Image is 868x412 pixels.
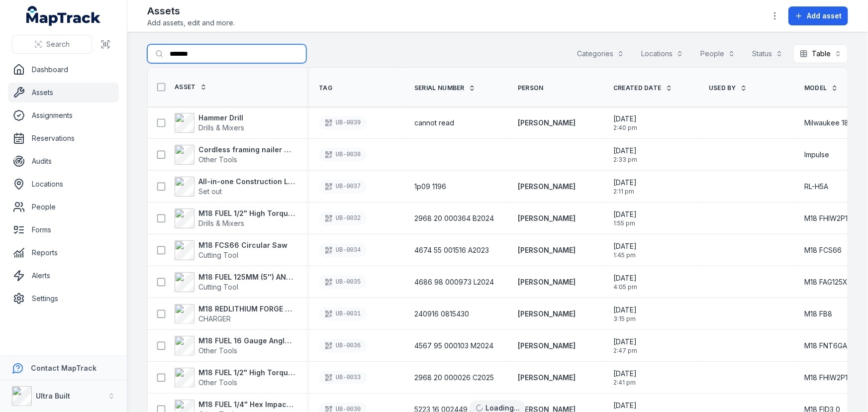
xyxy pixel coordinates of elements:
[414,373,494,383] span: 2968 20 000026 C2025
[788,6,848,25] button: Add asset
[613,114,637,132] time: 24/07/2025, 2:40:55 pm
[198,314,231,323] span: CHARGER
[518,309,576,319] a: [PERSON_NAME]
[175,336,295,356] a: M18 FUEL 16 Gauge Angled Finishing NailerOther Tools
[793,44,848,63] button: Table
[613,241,637,259] time: 24/07/2025, 1:45:10 pm
[613,251,637,259] span: 1:45 pm
[518,213,576,223] a: [PERSON_NAME]
[8,151,119,171] a: Audits
[147,18,235,28] span: Add assets, edit and more.
[198,346,237,355] span: Other Tools
[613,219,637,227] span: 1:55 pm
[319,180,367,194] div: UB-0037
[8,128,119,148] a: Reservations
[635,44,690,63] button: Locations
[804,84,827,92] span: Model
[804,182,828,192] span: RL-H5A
[613,283,637,291] span: 4:05 pm
[709,84,747,92] a: USED BY
[807,11,842,21] span: Add asset
[613,369,637,379] span: [DATE]
[804,373,858,383] span: M18 FHIW2P12 0
[198,219,244,227] span: Drills & Mixers
[804,309,832,319] span: M18 FB8
[198,378,237,387] span: Other Tools
[613,188,637,196] span: 2:11 pm
[414,245,489,255] span: 4674 55 001516 A2023
[12,35,92,54] button: Search
[414,277,494,287] span: 4686 98 000973 L2024
[46,39,70,49] span: Search
[518,182,576,192] a: [PERSON_NAME]
[8,289,119,309] a: Settings
[198,336,295,346] strong: M18 FUEL 16 Gauge Angled Finishing Nailer
[319,275,367,289] div: UB-0035
[198,145,295,155] strong: Cordless framing nailer with a battery on it
[8,220,119,240] a: Forms
[613,209,637,227] time: 24/07/2025, 1:55:58 pm
[147,4,235,18] h2: Assets
[613,337,637,347] span: [DATE]
[198,155,237,164] span: Other Tools
[613,124,637,132] span: 2:40 pm
[198,240,288,250] strong: M18 FCS66 Circular Saw
[175,177,295,197] a: All-in-one Construction Laser RL-H5ASet out
[175,208,295,228] a: M18 FUEL 1/2" High Torque Impact WrenchDrills & Mixers
[414,182,446,192] span: 1p09 1196
[613,146,637,164] time: 24/07/2025, 2:33:50 pm
[414,84,476,92] a: Serial Number
[613,84,673,92] a: Created Date
[198,272,295,282] strong: M18 FUEL 125MM (5'') ANGLE GRINDER WITH DEADMAN PADDLE SWITCH
[804,245,842,255] span: M18 FCS66
[613,379,637,387] span: 2:41 pm
[613,273,637,291] time: 27/05/2025, 4:05:47 pm
[518,277,576,287] a: [PERSON_NAME]
[518,118,576,128] strong: [PERSON_NAME]
[198,251,238,259] span: Cutting Tool
[8,243,119,263] a: Reports
[518,373,576,383] a: [PERSON_NAME]
[613,178,637,188] span: [DATE]
[804,84,838,92] a: Model
[8,266,119,286] a: Alerts
[8,83,119,103] a: Assets
[613,315,637,323] span: 3:15 pm
[175,304,295,324] a: M18 REDLITHIUM FORGE 8.0Ah BatteryCHARGER
[198,304,295,314] strong: M18 REDLITHIUM FORGE 8.0Ah Battery
[198,123,244,132] span: Drills & Mixers
[319,243,367,257] div: UB-0034
[613,241,637,251] span: [DATE]
[175,368,295,388] a: M18 FUEL 1/2" High Torque Impact WrenchOther Tools
[613,156,637,164] span: 2:33 pm
[613,401,637,411] span: [DATE]
[8,197,119,217] a: People
[319,307,367,321] div: UB-0031
[319,211,367,225] div: UB-0032
[571,44,631,63] button: Categories
[613,114,637,124] span: [DATE]
[8,105,119,125] a: Assignments
[804,277,857,287] span: M18 FAG125XPD
[746,44,789,63] button: Status
[414,309,469,319] span: 240916 0815430
[613,84,662,92] span: Created Date
[414,118,454,128] span: cannot read
[175,113,244,133] a: Hammer DrillDrills & Mixers
[613,337,637,355] time: 27/05/2025, 2:47:18 pm
[518,84,544,92] span: Person
[613,146,637,156] span: [DATE]
[804,150,829,160] span: Impulse
[198,400,295,410] strong: M18 FUEL 1/4" Hex Impact Driver
[198,177,295,187] strong: All-in-one Construction Laser RL-H5A
[414,84,465,92] span: Serial Number
[175,83,196,91] span: Asset
[613,273,637,283] span: [DATE]
[175,83,207,91] a: Asset
[694,44,742,63] button: People
[613,347,637,355] span: 2:47 pm
[319,148,367,162] div: UB-0038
